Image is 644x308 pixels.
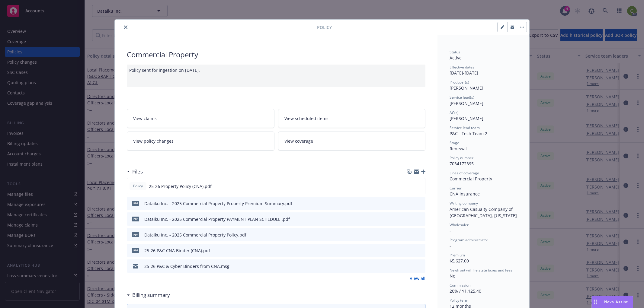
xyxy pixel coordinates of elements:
span: No [450,273,455,279]
span: Commercial Property [450,176,492,182]
a: View policy changes [127,132,274,151]
div: Dataiku Inc. - 2025 Commercial Property Policy.pdf [144,232,246,238]
div: Billing summary [127,291,170,299]
span: CNA Insurance [450,191,480,197]
div: 25-26 P&C CNA Binder (CNA).pdf [144,247,210,254]
button: preview file [418,263,423,269]
span: Newfront will file state taxes and fees [450,268,512,273]
span: 25-26 Property Policy (CNA).pdf [149,183,212,189]
span: P&C - Tech Team 2 [450,131,487,136]
span: View coverage [284,138,313,144]
span: Policy number [450,155,473,160]
a: View coverage [278,132,426,151]
button: download file [408,183,412,189]
div: 25-26 P&C & Cyber Binders from CNA.msg [144,263,229,269]
span: Nova Assist [604,299,628,304]
span: - [450,243,451,249]
span: Policy [132,183,144,189]
div: Drag to move [592,296,599,308]
h3: Files [132,168,143,176]
span: Policy term [450,298,468,303]
span: Premium [450,252,465,258]
span: Policy [317,24,332,30]
button: preview file [418,216,423,222]
div: Files [127,168,143,176]
span: Program administrator [450,237,488,243]
a: View claims [127,109,274,128]
div: Dataiku Inc. - 2025 Commercial Property Property Premium Summary.pdf [144,200,292,207]
span: 7034172395 [450,161,474,167]
button: download file [408,216,413,222]
span: View scheduled items [284,115,328,122]
h3: Billing summary [132,291,170,299]
span: pdf [132,248,139,252]
button: download file [408,232,413,238]
span: Service lead(s) [450,95,474,100]
button: Nova Assist [591,296,633,308]
span: Renewal [450,146,467,151]
span: Writing company [450,201,478,206]
span: $5,627.00 [450,258,469,264]
span: Active [450,55,462,61]
div: [DATE] - [DATE] [450,65,517,76]
a: View scheduled items [278,109,426,128]
button: download file [408,263,413,269]
a: View all [410,275,425,281]
span: View policy changes [133,138,174,144]
span: pdf [132,201,139,205]
button: preview file [418,247,423,254]
span: [PERSON_NAME] [450,116,483,121]
div: Dataiku Inc. - 2025 Commercial Property PAYMENT PLAN SCHEDULE .pdf [144,216,290,222]
div: Commercial Property [127,49,425,60]
button: close [122,24,129,31]
button: preview file [418,200,423,207]
span: Wholesaler [450,222,469,227]
button: download file [408,247,413,254]
span: pdf [132,232,139,237]
div: Policy sent for ingestion on [DATE]. [127,65,425,87]
span: [PERSON_NAME] [450,85,483,91]
button: download file [408,200,413,207]
span: [PERSON_NAME] [450,100,483,106]
span: Stage [450,140,459,145]
button: preview file [418,232,423,238]
span: pdf [132,217,139,221]
span: Lines of coverage [450,170,479,176]
span: Carrier [450,186,462,191]
button: preview file [417,183,423,189]
span: - [450,228,451,233]
span: 20% / $1,125.40 [450,288,481,294]
span: Commission [450,283,470,288]
span: Producer(s) [450,80,469,85]
span: American Casualty Company of [GEOGRAPHIC_DATA], [US_STATE] [450,206,517,218]
span: Service lead team [450,125,480,130]
span: View claims [133,115,157,122]
span: AC(s) [450,110,459,115]
span: Effective dates [450,65,474,70]
span: Status [450,49,460,55]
